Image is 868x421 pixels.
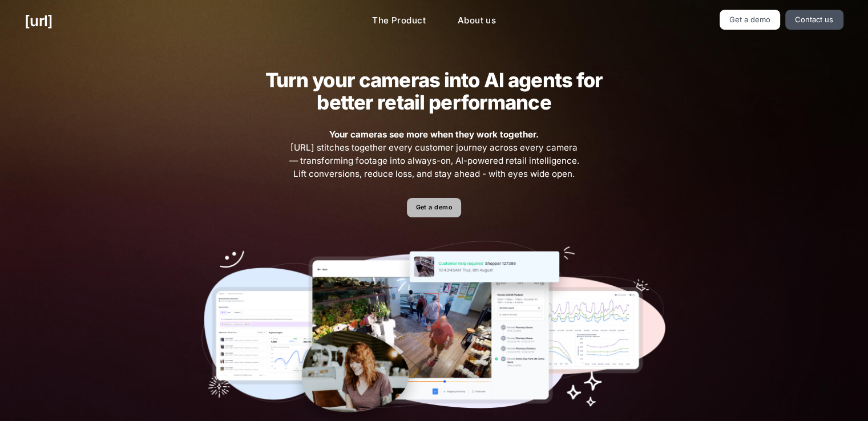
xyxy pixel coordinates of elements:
span: [URL] stitches together every customer journey across every camera — transforming footage into al... [288,128,581,180]
a: Get a demo [720,10,781,30]
a: The Product [363,10,435,32]
a: Contact us [785,10,843,30]
a: [URL] [25,10,53,32]
h2: Turn your cameras into AI agents for better retail performance [247,69,620,114]
strong: Your cameras see more when they work together. [329,129,539,140]
a: Get a demo [407,198,461,218]
a: About us [449,10,505,32]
